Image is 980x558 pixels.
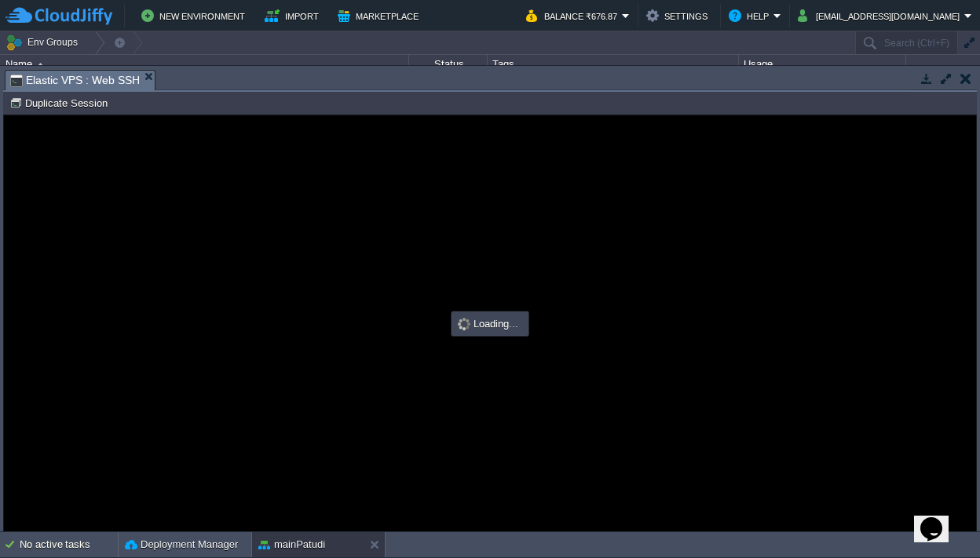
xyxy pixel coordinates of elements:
[37,63,44,67] img: AMDAwAAAACH5BAEAAAAALAAAAAABAAEAAAICRAEAOw==
[141,6,250,25] button: New Environment
[9,96,112,110] button: Duplicate Session
[646,6,712,25] button: Settings
[125,537,238,553] button: Deployment Manager
[338,6,423,25] button: Marketplace
[265,6,324,25] button: Import
[20,532,118,557] div: No active tasks
[5,31,83,53] button: Env Groups
[453,313,527,334] div: Loading...
[10,71,140,90] span: Elastic VPS : Web SSH
[914,495,964,542] iframe: chat widget
[729,6,773,25] button: Help
[2,55,408,73] div: Name
[488,55,738,73] div: Tags
[258,537,325,553] button: mainPatudi
[5,6,112,26] img: CloudJiffy
[740,55,905,73] div: Usage
[410,55,487,73] div: Status
[798,6,964,25] button: [EMAIL_ADDRESS][DOMAIN_NAME]
[526,6,622,25] button: Balance ₹676.87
